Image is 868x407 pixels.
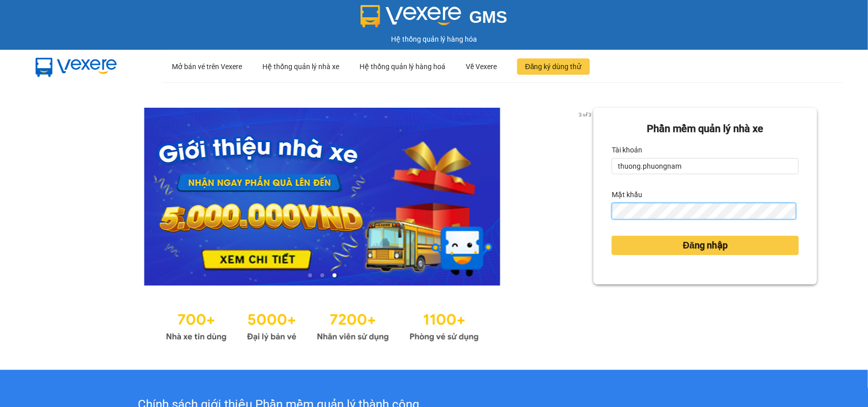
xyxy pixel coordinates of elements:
button: next slide / item [579,108,593,286]
div: Mở bán vé trên Vexere [172,50,242,83]
span: Đăng nhập [683,238,728,253]
div: Hệ thống quản lý nhà xe [262,50,339,83]
li: slide item 1 [308,273,312,277]
button: Đăng nhập [612,236,799,255]
div: Hệ thống quản lý hàng hóa [3,34,865,45]
div: Hệ thống quản lý hàng hoá [360,50,445,83]
input: Tài khoản [612,158,799,174]
div: Phần mềm quản lý nhà xe [612,121,799,137]
button: Đăng ký dùng thử [517,58,590,75]
li: slide item 3 [333,273,337,277]
div: Về Vexere [466,50,497,83]
input: Mật khẩu [612,203,796,219]
li: slide item 2 [320,273,324,277]
a: GMS [361,15,507,23]
p: 3 of 3 [576,108,593,121]
img: mbUUG5Q.png [25,50,127,83]
span: Đăng ký dùng thử [525,61,582,72]
label: Mật khẩu [612,186,642,203]
img: Statistics.png [166,306,479,345]
img: logo 2 [361,5,461,27]
label: Tài khoản [612,142,642,158]
button: previous slide / item [51,108,65,286]
span: GMS [469,8,507,26]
